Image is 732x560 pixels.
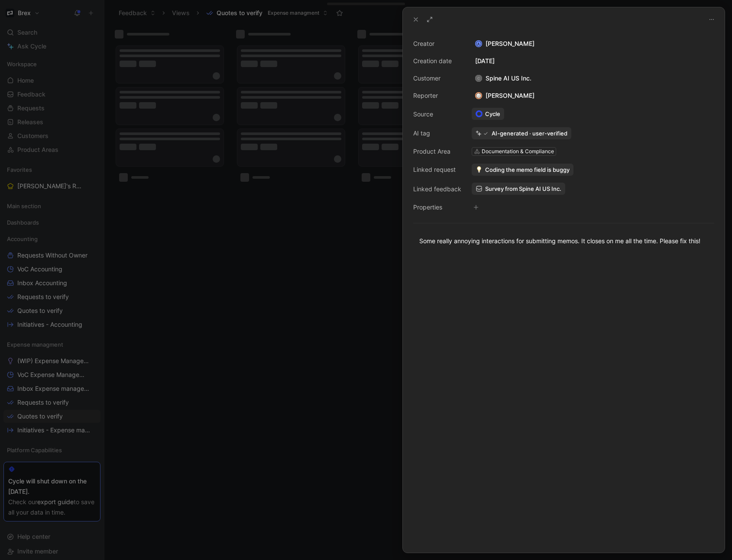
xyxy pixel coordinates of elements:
[472,108,504,120] a: Cycle
[472,39,714,49] div: [PERSON_NAME]
[482,147,554,156] div: Documentation & Compliance
[476,166,483,173] img: 💡
[419,236,708,245] div: Some really annoying interactions for submitting memos. It closes on me all the time. Please fix ...
[413,56,461,66] div: Creation date
[476,93,482,99] img: avatar
[472,90,538,101] div: [PERSON_NAME]
[413,73,461,84] div: Customer
[413,90,461,101] div: Reporter
[413,202,461,212] div: Properties
[472,183,565,195] a: Survey from Spine AI US Inc.
[413,39,461,49] div: Creator
[485,185,561,193] span: Survey from Spine AI US Inc.
[476,41,482,47] div: A
[472,164,573,176] button: 💡Coding the memo field is buggy
[485,166,570,174] span: Coding the memo field is buggy
[413,146,461,157] div: Product Area
[413,184,461,194] div: Linked feedback
[413,128,461,138] div: AI tag
[492,129,567,137] div: AI-generated · user-verified
[413,109,461,119] div: Source
[472,73,535,84] div: Spine AI US Inc.
[413,164,461,175] div: Linked request
[472,56,714,66] div: [DATE]
[475,75,482,82] div: C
